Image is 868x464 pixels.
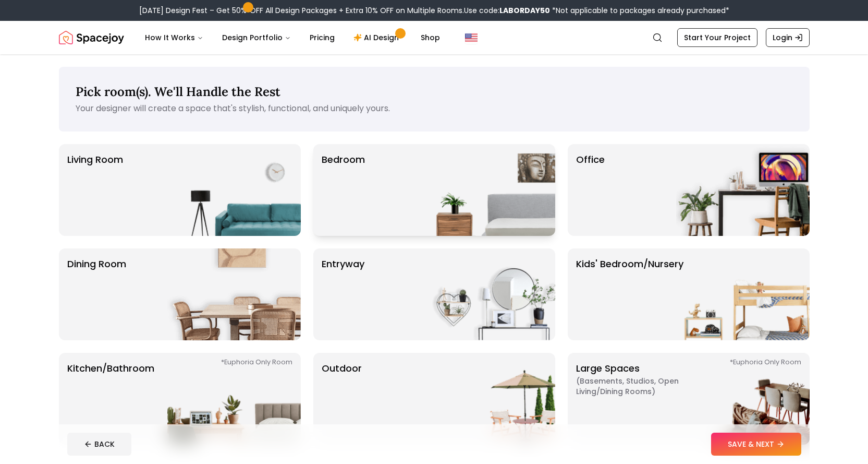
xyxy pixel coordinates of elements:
b: LABORDAY50 [499,5,550,16]
a: Pricing [301,27,343,48]
img: Kitchen/Bathroom *Euphoria Only [167,353,301,445]
img: Bedroom [422,144,555,236]
a: Spacejoy [59,27,124,48]
button: Design Portfolio [214,27,299,48]
div: [DATE] Design Fest – Get 50% OFF All Design Packages + Extra 10% OFF on Multiple Rooms. [139,5,729,16]
p: Living Room [67,152,123,228]
p: Office [576,152,605,228]
button: How It Works [137,27,212,48]
button: BACK [67,433,131,456]
img: Kids' Bedroom/Nursery [676,248,810,340]
button: SAVE & NEXT [711,433,801,456]
p: Outdoor [322,361,362,436]
span: ( Basements, Studios, Open living/dining rooms ) [576,376,706,397]
img: Large Spaces *Euphoria Only [676,353,810,445]
nav: Global [59,21,810,54]
a: Login [766,28,810,47]
p: Large Spaces [576,361,706,436]
img: Office [676,144,810,236]
img: Dining Room [167,248,301,340]
p: Your designer will create a space that's stylish, functional, and uniquely yours. [76,102,793,115]
a: Shop [412,27,448,48]
p: entryway [322,257,364,332]
img: United States [465,31,478,44]
img: Outdoor [422,353,555,445]
p: Dining Room [67,257,126,332]
span: Use code: [464,5,550,16]
p: Kids' Bedroom/Nursery [576,257,683,332]
img: Living Room [167,144,301,236]
img: Spacejoy Logo [59,27,124,48]
nav: Main [137,27,448,48]
span: *Not applicable to packages already purchased* [550,5,729,16]
p: Bedroom [322,152,365,228]
span: Pick room(s). We'll Handle the Rest [76,84,280,100]
a: AI Design [345,27,410,48]
img: entryway [422,248,555,340]
a: Start Your Project [677,28,757,47]
p: Kitchen/Bathroom [67,361,154,436]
